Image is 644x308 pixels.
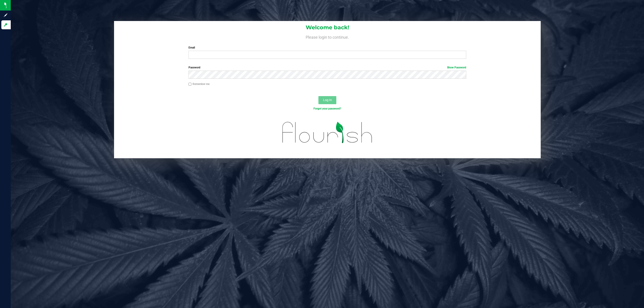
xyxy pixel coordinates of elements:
[189,82,210,86] label: Remember me
[189,66,200,69] span: Password
[3,13,8,17] inline-svg: Sign up
[274,115,381,150] img: flourish_logo.svg
[3,23,8,27] inline-svg: Log in
[318,96,336,104] button: Log In
[114,25,541,30] h1: Welcome back!
[114,34,541,39] h4: Please login to continue.
[189,46,466,50] label: Email
[447,66,466,69] a: Show Password
[323,98,332,102] span: Log In
[314,107,341,110] a: Forgot your password?
[189,83,192,86] input: Remember me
